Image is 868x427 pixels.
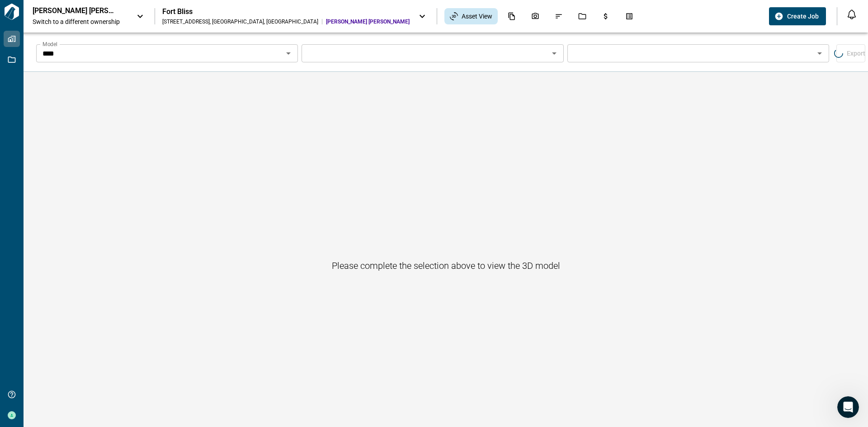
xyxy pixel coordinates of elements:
[444,8,498,24] div: Asset View
[332,258,560,273] h6: Please complete the selection above to view the 3D model
[33,17,127,26] span: Switch to a different ownership
[526,9,545,24] div: Photos
[326,18,410,25] span: [PERSON_NAME] [PERSON_NAME]
[33,6,114,15] p: [PERSON_NAME] [PERSON_NAME]
[462,12,492,21] span: Asset View
[844,7,859,22] button: Open notification feed
[549,9,568,24] div: Issues & Info
[837,396,859,418] iframe: Intercom live chat
[282,47,295,60] button: Open
[596,9,615,24] div: Budgets
[769,7,826,25] button: Create Job
[787,12,819,21] span: Create Job
[813,47,826,60] button: Open
[162,7,410,16] div: Fort Bliss
[162,18,318,25] div: [STREET_ADDRESS] , [GEOGRAPHIC_DATA] , [GEOGRAPHIC_DATA]
[42,40,57,48] label: Model
[548,47,561,60] button: Open
[620,9,639,24] div: Takeoff Center
[502,9,521,24] div: Documents
[573,9,592,24] div: Jobs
